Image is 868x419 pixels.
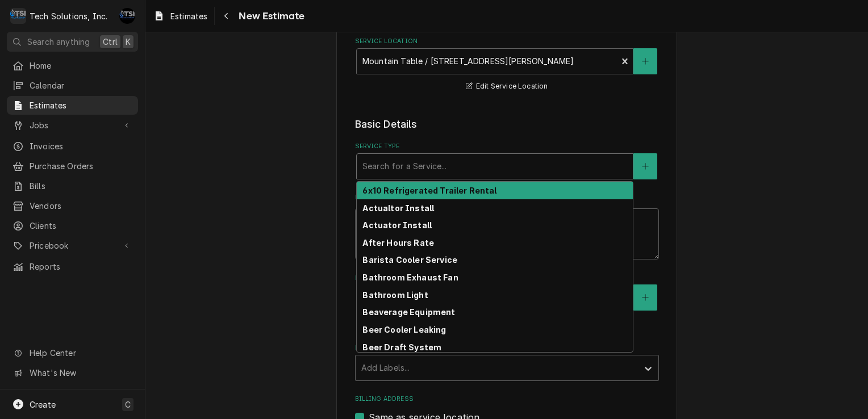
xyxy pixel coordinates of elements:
span: Pricebook [30,240,115,252]
a: Reports [7,257,138,276]
span: Reports [30,261,132,273]
div: Austin Fox's Avatar [119,8,135,24]
label: Equipment [355,274,659,283]
legend: Basic Details [355,117,659,132]
svg: Create New Equipment [642,294,649,301]
label: Service Location [355,37,659,46]
a: Calendar [7,76,138,95]
span: What's New [30,367,131,379]
a: Estimates [149,7,212,26]
a: Go to Pricebook [7,236,138,255]
div: Reason For Call [355,193,659,259]
span: Search anything [27,36,90,48]
strong: Bathroom Light [362,290,428,300]
a: Invoices [7,137,138,156]
div: Service Type [355,142,659,179]
strong: Beer Draft System [362,342,441,352]
button: Create New Location [633,48,657,74]
svg: Create New Location [642,57,649,65]
span: Bills [30,180,132,192]
div: Tech Solutions, Inc. [30,10,107,22]
strong: 6x10 Refrigerated Trailer Rental [362,186,496,195]
span: Estimates [170,10,207,22]
span: C [125,399,131,410]
span: Create [30,400,56,409]
span: New Estimate [235,9,304,24]
a: Go to What's New [7,363,138,382]
strong: Bathroom Exhaust Fan [362,273,458,282]
svg: Create New Service [642,162,649,170]
label: Reason For Call [355,193,659,202]
span: Invoices [30,140,132,152]
span: Jobs [30,119,115,131]
button: Edit Service Location [464,79,550,94]
button: Search anythingCtrlK [7,32,138,52]
a: Estimates [7,96,138,115]
span: Ctrl [103,36,118,48]
div: AF [119,8,135,24]
a: Bills [7,177,138,195]
span: Clients [30,220,132,232]
div: Service Location [355,37,659,93]
div: Labels [355,343,659,380]
span: Estimates [30,99,132,111]
a: Vendors [7,196,138,215]
button: Create New Equipment [633,284,657,311]
strong: Barista Cooler Service [362,255,457,265]
a: Go to Help Center [7,343,138,362]
span: Home [30,60,132,72]
strong: Beaverage Equipment [362,307,455,317]
strong: Beer Cooler Leaking [362,325,446,334]
button: Navigate back [217,7,235,25]
div: Tech Solutions, Inc.'s Avatar [10,8,26,24]
span: Calendar [30,79,132,91]
a: Go to Jobs [7,116,138,135]
span: Help Center [30,347,131,359]
label: Labels [355,343,659,353]
a: Clients [7,216,138,235]
strong: Actuator Install [362,220,432,230]
span: Purchase Orders [30,160,132,172]
span: K [126,36,131,48]
strong: Actualtor Install [362,203,434,213]
span: Vendors [30,200,132,212]
a: Purchase Orders [7,157,138,175]
div: Equipment [355,274,659,330]
strong: After Hours Rate [362,238,434,248]
button: Create New Service [633,153,657,179]
div: T [10,8,26,24]
label: Service Type [355,142,659,151]
a: Home [7,56,138,75]
label: Billing Address [355,395,659,404]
